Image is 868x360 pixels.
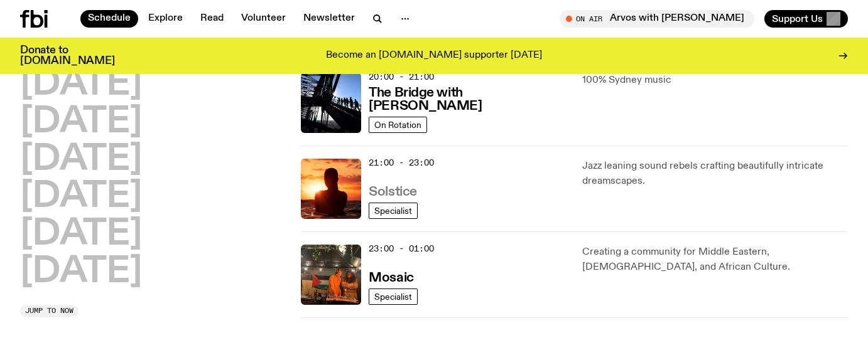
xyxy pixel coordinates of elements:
[772,13,823,24] span: Support Us
[369,272,413,285] h3: Mosaic
[369,87,567,113] h3: The Bridge with [PERSON_NAME]
[582,73,848,88] p: 100% Sydney music
[25,307,73,314] span: Jump to now
[369,243,434,255] span: 23:00 - 01:00
[20,255,142,290] button: [DATE]
[296,10,362,28] a: Newsletter
[374,206,412,215] span: Specialist
[301,159,361,219] img: A girl standing in the ocean as waist level, staring into the rise of the sun.
[326,50,542,61] p: Become an [DOMAIN_NAME] supporter [DATE]
[374,120,421,129] span: On Rotation
[560,10,754,28] button: On AirArvos with [PERSON_NAME]
[20,67,142,102] button: [DATE]
[582,159,848,189] p: Jazz leaning sound rebels crafting beautifully intricate dreamscapes.
[20,142,142,177] button: [DATE]
[80,10,138,28] a: Schedule
[369,157,434,169] span: 21:00 - 23:00
[20,105,142,140] button: [DATE]
[369,71,434,83] span: 20:00 - 21:00
[369,186,416,199] h3: Solstice
[193,10,231,28] a: Read
[141,10,190,28] a: Explore
[374,292,412,301] span: Specialist
[582,245,848,275] p: Creating a community for Middle Eastern, [DEMOGRAPHIC_DATA], and African Culture.
[369,269,413,285] a: Mosaic
[20,305,79,317] button: Jump to now
[301,73,361,133] img: People climb Sydney's Harbour Bridge
[369,203,418,219] a: Specialist
[234,10,293,28] a: Volunteer
[369,84,567,113] a: The Bridge with [PERSON_NAME]
[20,45,115,66] h3: Donate to [DOMAIN_NAME]
[20,217,142,252] button: [DATE]
[764,10,848,28] button: Support Us
[369,183,416,199] a: Solstice
[369,289,418,305] a: Specialist
[20,180,142,215] button: [DATE]
[369,117,427,133] a: On Rotation
[301,245,361,305] img: Tommy and Jono Playing at a fundraiser for Palestine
